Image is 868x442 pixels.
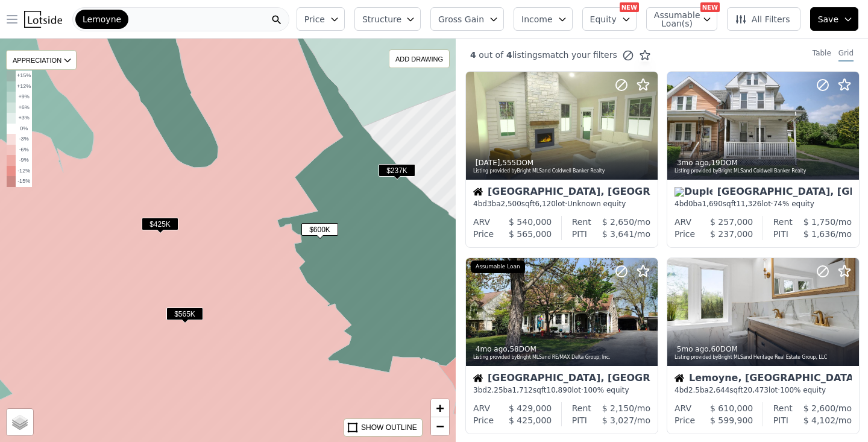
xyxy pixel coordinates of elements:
[16,176,32,187] td: -15%
[354,7,421,31] button: Structure
[700,2,720,12] div: NEW
[818,13,838,25] span: Save
[602,403,634,413] span: $ 2,150
[473,414,494,426] div: Price
[804,229,835,239] span: $ 1,636
[473,344,652,354] div: , 58 DOM
[804,217,835,227] span: $ 1,750
[473,373,483,383] img: House
[602,415,634,425] span: $ 3,027
[473,187,483,197] img: House
[512,386,533,394] span: 1,712
[431,399,449,417] a: Zoom in
[667,257,858,434] a: 5mo ago,60DOMListing provided byBright MLSand Heritage Real Estate Group, LLCHouseLemoyne, [GEOGR...
[166,308,203,320] span: $565K
[675,199,852,209] div: 4 bd 0 ba sqft lot · 74% equity
[471,260,525,274] div: Assumable Loan
[509,217,552,227] span: $ 540,000
[710,229,753,239] span: $ 237,000
[572,414,587,426] div: PITI
[675,373,852,385] div: Lemoyne, [GEOGRAPHIC_DATA]
[675,216,691,228] div: ARV
[473,402,490,414] div: ARV
[16,103,32,113] td: +6%
[735,13,790,25] span: All Filters
[675,168,853,175] div: Listing provided by Bright MLS and Coldwell Banker Realty
[667,71,858,248] a: 3mo ago,19DOMListing provided byBright MLSand Coldwell Banker RealtyDuplex[GEOGRAPHIC_DATA], [GEO...
[654,11,693,28] span: Assumable Loan(s)
[16,124,32,134] td: 0%
[572,402,591,414] div: Rent
[476,345,508,353] time: 2025-06-02 17:06
[838,48,854,62] div: Grid
[503,50,512,60] span: 4
[590,13,617,25] span: Equity
[572,216,591,228] div: Rent
[379,164,415,182] div: $237K
[677,159,709,167] time: 2025-06-10 17:05
[16,166,32,177] td: -12%
[6,50,77,70] div: APPRECIATION
[727,7,800,31] button: All Filters
[509,403,552,413] span: $ 429,000
[675,158,853,168] div: , 19 DOM
[301,223,338,241] div: $600K
[773,414,788,426] div: PITI
[788,228,852,240] div: /mo
[602,229,634,239] span: $ 3,641
[675,402,691,414] div: ARV
[438,13,484,25] span: Gross Gain
[509,229,552,239] span: $ 565,000
[514,7,573,31] button: Income
[83,13,121,25] span: Lemoyne
[379,164,415,177] span: $237K
[16,145,32,156] td: -6%
[470,50,476,60] span: 4
[602,217,634,227] span: $ 2,650
[620,2,639,12] div: NEW
[473,199,650,209] div: 4 bd 3 ba sqft lot · Unknown equity
[436,400,444,415] span: +
[16,134,32,145] td: -3%
[465,71,657,248] a: [DATE],555DOMListing provided byBright MLSand Coldwell Banker RealtyHouse[GEOGRAPHIC_DATA], [GEOG...
[675,187,852,199] div: [GEOGRAPHIC_DATA], [GEOGRAPHIC_DATA]
[142,218,178,235] div: $425K
[473,216,490,228] div: ARV
[436,418,444,434] span: −
[646,7,717,31] button: Assumable Loan(s)
[547,386,572,394] span: 10,890
[709,386,729,394] span: 2,644
[509,415,552,425] span: $ 425,000
[572,228,587,240] div: PITI
[473,373,650,385] div: [GEOGRAPHIC_DATA], [GEOGRAPHIC_DATA]
[675,414,695,426] div: Price
[16,113,32,124] td: +3%
[743,386,769,394] span: 20,473
[465,257,657,434] a: 4mo ago,58DOMListing provided byBright MLSand RE/MAX Delta Group, Inc.Assumable LoanHouse[GEOGRAP...
[675,385,852,395] div: 4 bd 2.5 ba sqft lot · 100% equity
[736,200,761,208] span: 11,326
[702,200,723,208] span: 1,690
[813,48,831,62] div: Table
[710,415,753,425] span: $ 599,900
[710,217,753,227] span: $ 257,000
[142,218,178,230] span: $425K
[473,168,652,175] div: Listing provided by Bright MLS and Coldwell Banker Realty
[675,187,712,197] img: Duplex
[24,11,62,28] img: Lotside
[521,13,553,25] span: Income
[675,344,853,354] div: , 60 DOM
[591,402,650,414] div: /mo
[362,13,401,25] span: Structure
[16,81,32,92] td: +12%
[473,158,652,168] div: , 555 DOM
[473,228,494,240] div: Price
[389,50,449,68] div: ADD DRAWING
[7,409,33,435] a: Layers
[793,402,852,414] div: /mo
[430,7,504,31] button: Gross Gain
[16,71,32,81] td: +15%
[710,403,753,413] span: $ 610,000
[16,92,32,103] td: +9%
[297,7,345,31] button: Price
